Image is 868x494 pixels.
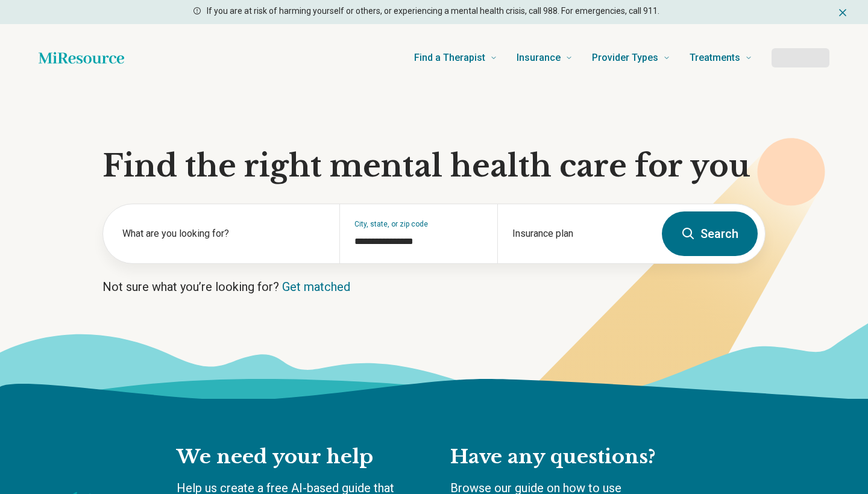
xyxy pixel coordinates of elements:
[837,5,849,19] button: Dismiss
[690,34,752,82] a: Treatments
[450,445,691,470] h2: Have any questions?
[414,49,485,66] span: Find a Therapist
[102,278,766,295] p: Not sure what you’re looking for?
[102,148,766,184] h1: Find the right mental health care for you
[414,34,497,82] a: Find a Therapist
[207,5,659,17] p: If you are at risk of harming yourself or others, or experiencing a mental health crisis, call 98...
[282,280,350,294] a: Get matched
[517,34,573,82] a: Insurance
[690,49,740,66] span: Treatments
[39,46,124,70] a: Home page
[662,211,758,256] button: Search
[177,445,426,470] h2: We need your help
[517,49,561,66] span: Insurance
[122,227,325,241] label: What are you looking for?
[592,34,670,82] a: Provider Types
[592,49,658,66] span: Provider Types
